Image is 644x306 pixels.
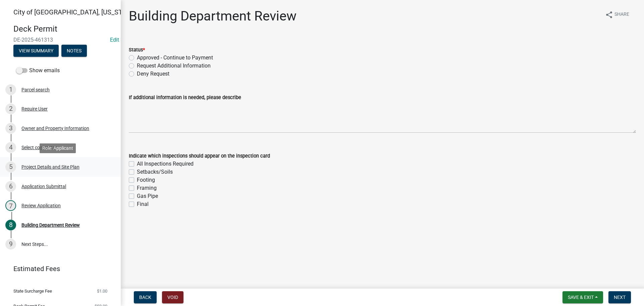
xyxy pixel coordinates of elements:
[129,154,270,159] label: Indicate which inspections should appear on the inspection card
[16,67,60,75] label: Show emails
[5,103,16,114] div: 2
[13,8,136,16] span: City of [GEOGRAPHIC_DATA], [US_STATE]
[61,45,87,57] button: Notes
[21,145,57,150] div: Select contractor
[129,48,145,52] label: Status
[137,168,173,176] label: Setbacks/Soils
[13,45,59,57] button: View Summary
[13,24,115,34] h4: Deck Permit
[5,220,16,230] div: 8
[21,87,50,92] div: Parcel search
[21,165,79,169] div: Project Details and Site Plan
[110,37,119,43] a: Edit
[13,37,107,43] span: DE-2025-461313
[137,62,211,70] label: Request Additional Information
[562,291,603,303] button: Save & Exit
[5,200,16,211] div: 7
[110,37,119,43] wm-modal-confirm: Edit Application Number
[568,295,594,300] span: Save & Exit
[162,291,183,303] button: Void
[137,176,155,184] label: Footing
[129,95,241,100] label: If additional information is needed, please describe
[605,11,613,19] i: share
[608,291,631,303] button: Next
[137,160,194,168] label: All Inspections Required
[5,162,16,172] div: 5
[5,84,16,95] div: 1
[13,48,59,54] wm-modal-confirm: Summary
[600,8,635,21] button: shareShare
[137,192,158,200] label: Gas Pipe
[137,70,169,78] label: Deny Request
[614,295,626,300] span: Next
[21,223,80,227] div: Building Department Review
[137,200,149,208] label: Final
[129,8,297,24] h1: Building Department Review
[5,239,16,250] div: 9
[137,54,213,62] label: Approved - Continue to Payment
[21,184,66,189] div: Application Submittal
[21,203,61,208] div: Review Application
[5,123,16,134] div: 3
[21,126,89,131] div: Owner and Property Information
[137,184,157,192] label: Framing
[139,295,151,300] span: Back
[61,48,87,54] wm-modal-confirm: Notes
[40,143,76,153] div: Role: Applicant
[5,142,16,153] div: 4
[5,181,16,192] div: 6
[134,291,157,303] button: Back
[97,289,107,293] span: $1.00
[13,289,52,293] span: State Surcharge Fee
[5,262,110,275] a: Estimated Fees
[614,11,629,19] span: Share
[21,106,48,111] div: Require User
